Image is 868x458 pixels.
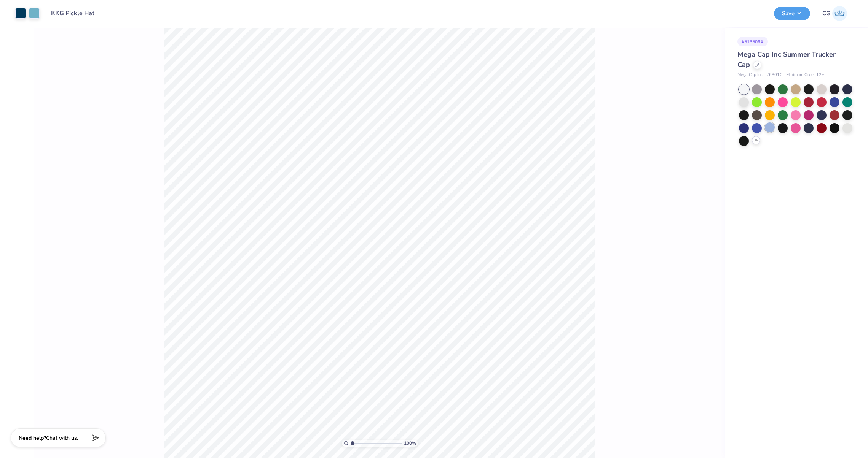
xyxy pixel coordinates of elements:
strong: Need help? [19,434,46,442]
input: Untitled Design [45,6,101,21]
div: # 513506A [737,37,768,46]
span: 100 % [404,440,416,447]
span: Mega Cap Inc [737,72,763,78]
a: CG [822,6,847,21]
span: # 6801C [766,72,782,78]
span: CG [822,9,830,18]
img: Charley Goldstein [832,6,847,21]
span: Minimum Order: 12 + [786,72,824,78]
span: Chat with us. [46,434,78,442]
span: Mega Cap Inc Summer Trucker Cap [737,50,836,69]
button: Save [774,7,810,20]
